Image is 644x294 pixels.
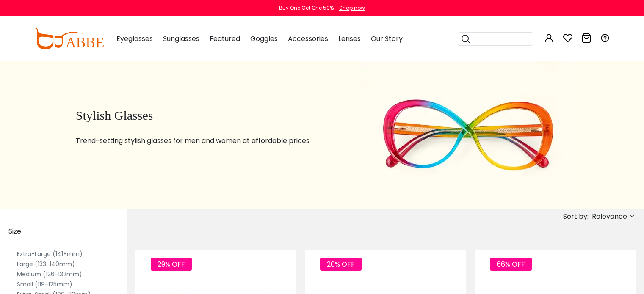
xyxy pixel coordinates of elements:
span: Featured [210,34,240,44]
span: - [113,221,119,242]
h1: Stylish Glasses [76,108,339,123]
img: stylish glasses [360,60,575,209]
label: Extra-Large (141+mm) [17,249,83,259]
img: abbeglasses.com [34,28,104,49]
span: Sunglasses [163,34,199,44]
span: Goggles [250,34,278,44]
div: Buy One Get One 50% [279,4,334,12]
span: 20% OFF [320,258,362,271]
span: Sort by: [563,212,589,221]
span: Eyeglasses [116,34,153,44]
div: Shop now [339,4,365,12]
a: Shop now [335,4,365,11]
span: Size [8,221,21,242]
span: 66% OFF [490,258,532,271]
span: Our Story [371,34,403,44]
span: Relevance [592,209,627,224]
span: Lenses [338,34,361,44]
p: Trend-setting stylish glasses for men and women at affordable prices. [76,136,339,146]
label: Large (133-140mm) [17,259,75,269]
label: Medium (126-132mm) [17,269,82,279]
span: Accessories [288,34,328,44]
label: Small (119-125mm) [17,279,72,289]
span: 29% OFF [151,258,192,271]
